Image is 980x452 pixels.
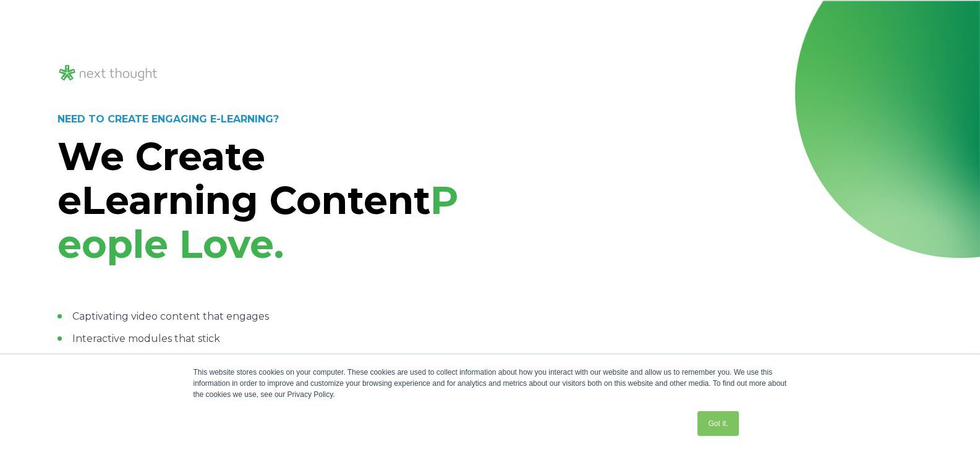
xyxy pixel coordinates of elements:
[58,63,159,83] img: NT_Logo_LightMode
[58,177,459,268] span: People Love.
[58,133,430,224] strong: We Create eLearning Content
[697,411,738,436] a: Got it.
[72,333,220,344] span: Interactive modules that stick
[539,107,885,302] iframe: Next-Gen Learning Experiences
[194,367,787,400] div: This website stores cookies on your computer. These cookies are used to collect information about...
[72,310,269,322] span: Captivating video content that engages
[58,113,279,125] strong: NEED TO CREATE ENGAGING E-LEARNING?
